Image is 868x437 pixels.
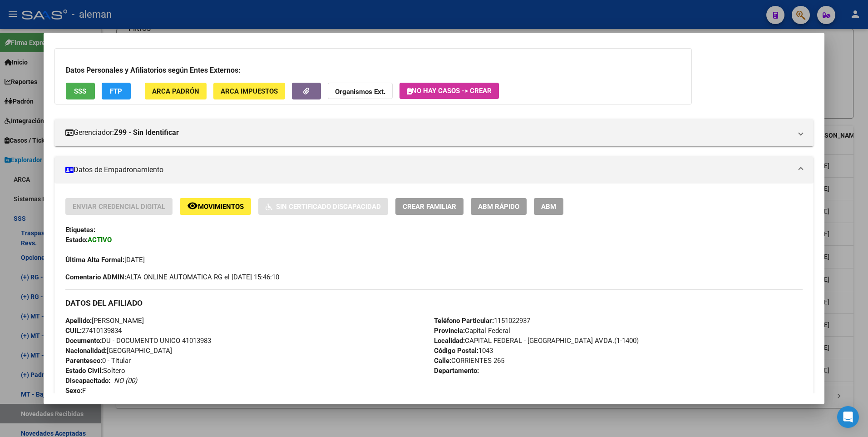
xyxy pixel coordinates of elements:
[65,327,82,335] strong: CUIL:
[258,198,388,215] button: Sin Certificado Discapacidad
[541,203,556,211] span: ABM
[65,327,122,335] span: 27410139834
[65,377,110,385] strong: Discapacitado:
[73,203,165,211] span: Enviar Credencial Digital
[65,367,125,375] span: Soltero
[65,298,803,308] h3: DATOS DEL AFILIADO
[114,127,179,138] strong: Z99 - Sin Identificar
[65,367,103,375] strong: Estado Civil:
[534,198,563,215] button: ABM
[65,164,792,175] mat-panel-title: Datos de Empadronamiento
[221,87,278,95] span: ARCA Impuestos
[65,272,279,282] span: ALTA ONLINE AUTOMATICA RG el [DATE] 15:46:10
[434,327,510,335] span: Capital Federal
[399,83,499,99] button: No hay casos -> Crear
[187,200,198,211] mat-icon: remove_red_eye
[65,357,102,365] strong: Parentesco:
[65,236,88,244] strong: Estado:
[54,119,814,146] mat-expansion-panel-header: Gerenciador:Z99 - Sin Identificar
[88,236,112,244] strong: ACTIVO
[65,387,82,395] strong: Sexo:
[434,367,479,375] strong: Departamento:
[434,317,530,325] span: 1151022937
[66,65,681,76] h3: Datos Personales y Afiliatorios según Entes Externos:
[434,337,465,345] strong: Localidad:
[65,273,126,281] strong: Comentario ADMIN:
[114,377,137,385] i: NO (00)
[407,87,492,95] span: No hay casos -> Crear
[65,256,145,264] span: [DATE]
[54,156,814,184] mat-expansion-panel-header: Datos de Empadronamiento
[198,203,244,211] span: Movimientos
[434,327,465,335] strong: Provincia:
[152,87,199,95] span: ARCA Padrón
[65,198,173,215] button: Enviar Credencial Digital
[65,226,95,234] strong: Etiquetas:
[213,83,285,99] button: ARCA Impuestos
[102,83,131,99] button: FTP
[66,83,95,99] button: SSS
[434,317,494,325] strong: Teléfono Particular:
[403,203,456,211] span: Crear Familiar
[74,87,86,95] span: SSS
[65,337,102,345] strong: Documento:
[478,203,519,211] span: ABM Rápido
[335,88,385,96] strong: Organismos Ext.
[65,317,144,325] span: [PERSON_NAME]
[395,198,464,215] button: Crear Familiar
[65,387,86,395] span: F
[65,337,211,345] span: DU - DOCUMENTO UNICO 41013983
[110,87,122,95] span: FTP
[65,347,172,355] span: [GEOGRAPHIC_DATA]
[434,357,504,365] span: CORRIENTES 265
[145,83,207,99] button: ARCA Padrón
[328,83,393,99] button: Organismos Ext.
[180,198,251,215] button: Movimientos
[65,256,124,264] strong: Última Alta Formal:
[471,198,527,215] button: ABM Rápido
[65,347,107,355] strong: Nacionalidad:
[65,357,131,365] span: 0 - Titular
[434,347,493,355] span: 1043
[434,337,639,345] span: CAPITAL FEDERAL - [GEOGRAPHIC_DATA] AVDA.(1-1400)
[434,347,478,355] strong: Código Postal:
[276,203,381,211] span: Sin Certificado Discapacidad
[65,127,792,138] mat-panel-title: Gerenciador:
[837,406,859,428] div: Open Intercom Messenger
[65,317,92,325] strong: Apellido:
[434,357,451,365] strong: Calle:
